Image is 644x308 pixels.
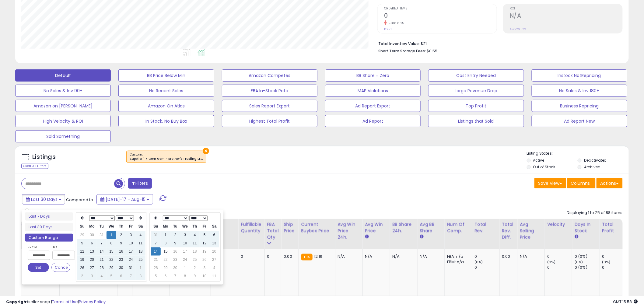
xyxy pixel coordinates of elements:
td: 6 [209,231,219,239]
label: Out of Stock [533,164,555,170]
div: Supplier 1 = Gem Gem - Brother's Trading LLC [130,157,203,161]
div: BB Share 24h. [393,221,415,234]
small: (0%) [575,260,583,264]
td: 13 [209,239,219,247]
td: 8 [180,272,190,280]
div: ROI [213,221,236,228]
td: 14 [151,247,161,256]
div: FBA: n/a [447,254,467,259]
small: (0%) [475,260,483,264]
button: Cancel [51,263,70,272]
div: 0.00 [502,254,513,259]
td: 6 [161,272,170,280]
td: 7 [170,272,180,280]
td: 22 [107,256,116,264]
div: N/A [520,254,540,259]
button: Ad Report New [532,115,627,127]
span: Columns [571,180,590,186]
label: Deactivated [584,158,607,163]
td: 5 [107,272,116,280]
th: We [107,222,116,231]
td: 10 [126,239,136,247]
td: 23 [116,256,126,264]
td: 19 [200,247,209,256]
button: Actions [597,178,623,188]
button: Highest Total Profit [222,115,317,127]
td: 16 [116,247,126,256]
td: 14 [97,247,107,256]
td: 22 [161,256,170,264]
div: 0 [475,265,499,270]
button: Columns [567,178,596,188]
div: Ship Price [284,221,296,234]
div: N/A [365,254,385,259]
button: Sold Something [15,130,111,142]
td: 5 [77,239,87,247]
td: 24 [126,256,136,264]
td: 8 [136,272,145,280]
span: [DATE]-17 - Aug-15 [106,196,145,202]
td: 5 [200,231,209,239]
button: Default [15,69,111,82]
td: 16 [170,247,180,256]
td: 9 [190,272,200,280]
div: Velocity [547,221,569,228]
div: Avg BB Share [420,221,442,234]
span: Compared to: [66,197,94,203]
button: Listings that Sold [428,115,524,127]
li: Last 7 Days [25,212,73,221]
button: BB Price Below Min [118,69,214,82]
div: 0.00 [284,254,294,259]
li: Custom Range [25,234,73,242]
td: 6 [87,239,97,247]
td: 31 [126,264,136,272]
div: Clear All Filters [21,163,48,169]
b: Total Inventory Value: [378,41,420,46]
span: 2025-09-15 15:58 GMT [613,299,638,305]
td: 1 [161,231,170,239]
span: ROI [510,7,622,10]
div: 0 (0%) [575,265,599,270]
td: 9 [116,239,126,247]
p: Listing States: [527,151,629,156]
td: 29 [107,264,116,272]
td: 26 [77,264,87,272]
div: seller snap | | [6,299,106,305]
button: Instock NotRepricing [532,69,627,82]
td: 23 [170,256,180,264]
div: Avg Win Price [365,221,387,234]
td: 30 [116,264,126,272]
td: 24 [180,256,190,264]
small: (0%) [602,260,611,264]
th: Sa [136,222,145,231]
div: Displaying 1 to 25 of 88 items [567,210,623,216]
div: N/A [213,254,233,259]
td: 2 [77,272,87,280]
span: 12.16 [314,254,323,259]
button: Large Revenue Drop [428,85,524,97]
td: 3 [126,231,136,239]
td: 28 [97,264,107,272]
div: Total Rev. [475,221,497,234]
td: 8 [161,239,170,247]
button: Top Profit [428,100,524,112]
small: Avg BB Share. [420,234,424,240]
td: 25 [136,256,145,264]
td: 29 [77,231,87,239]
button: Ad Report [325,115,421,127]
span: $0.55 [427,48,437,54]
td: 1 [136,264,145,272]
td: 15 [161,247,170,256]
div: Current Buybox Price [301,221,333,234]
td: 12 [77,247,87,256]
th: Th [116,222,126,231]
div: Avg Win Price 24h. [338,221,360,240]
button: Sales Report Export [222,100,317,112]
button: High Velocity & ROI [15,115,111,127]
div: FBM: n/a [447,259,467,265]
td: 1 [180,264,190,272]
td: 1 [107,231,116,239]
td: 8 [107,239,116,247]
span: Ordered Items [384,7,497,10]
button: Last 30 Days [22,194,65,205]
